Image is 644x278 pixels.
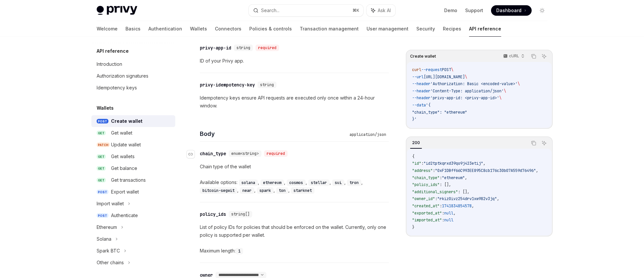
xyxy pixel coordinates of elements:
span: null [444,211,453,216]
code: starknet [291,187,314,194]
span: , [483,161,485,166]
img: light logo [97,6,137,15]
div: privy-idempotency-key [200,82,255,88]
code: ethereum [260,179,284,186]
a: API reference [469,21,501,37]
span: : [421,161,424,166]
h5: API reference [97,47,129,55]
span: [URL][DOMAIN_NAME] [424,74,465,80]
a: POSTCreate wallet [91,115,175,127]
code: ton [276,187,288,194]
span: "additional_signers" [412,189,458,195]
h5: Wallets [97,104,114,112]
span: enum<string> [231,151,259,156]
a: GETGet wallets [91,151,175,162]
div: Available options: [200,178,389,194]
span: "chain_type" [412,175,440,180]
div: Import wallet [97,200,124,208]
div: , [260,178,287,186]
code: near [240,187,254,194]
a: Dashboard [491,5,532,16]
p: cURL [509,53,519,59]
span: "ethereum" [442,175,465,180]
div: Create wallet [111,117,142,125]
div: required [264,150,288,157]
a: Policies & controls [249,21,292,37]
span: curl [412,67,421,72]
a: User management [367,21,408,37]
span: \ [504,88,506,94]
div: Get wallets [111,153,135,160]
span: POST [97,213,108,218]
span: { [412,154,414,159]
span: --data [412,102,426,108]
span: "exported_at" [412,211,442,216]
span: --request [421,67,442,72]
button: Copy the contents from the code block [529,139,538,147]
div: , [287,178,308,186]
span: : [442,217,444,223]
span: "rkiz0ivz254drv1xw982v3jq" [437,196,497,201]
div: Get transactions [111,176,146,184]
span: Create wallet [410,54,436,59]
div: Solana [97,235,111,243]
span: 1741834854578 [442,203,472,209]
a: Basics [125,21,141,37]
span: "owner_id" [412,196,435,201]
span: POST [97,190,108,195]
div: Maximum length: [200,247,389,255]
span: GET [97,154,106,159]
span: : [440,203,442,209]
a: Introduction [91,58,175,70]
span: Dashboard [496,7,521,14]
span: GET [97,178,106,183]
div: required [256,45,279,51]
a: Security [416,21,435,37]
span: : [440,175,442,180]
a: Demo [444,7,457,14]
span: , [472,203,474,209]
div: Ethereum [97,223,117,231]
a: PATCHUpdate wallet [91,139,175,151]
div: Authorization signatures [97,72,148,80]
a: Authentication [148,21,182,37]
a: POSTExport wallet [91,186,175,198]
span: null [444,217,453,223]
div: , [240,186,257,194]
a: GETGet transactions [91,174,175,186]
span: "address" [412,168,433,173]
a: Recipes [443,21,461,37]
span: 'Content-Type: application/json' [430,88,504,94]
button: Search...⌘K [249,5,363,16]
div: , [200,186,240,194]
div: Other chains [97,259,124,267]
span: POST [442,67,451,72]
span: \ [518,81,520,86]
div: , [276,186,291,194]
span: POST [97,119,108,124]
span: GET [97,131,106,136]
button: Ask AI [367,5,395,16]
code: tron [347,179,361,186]
span: : [442,211,444,216]
div: privy-app-id [200,45,231,51]
a: Idempotency keys [91,82,175,94]
a: Welcome [97,21,118,37]
span: "created_at" [412,203,440,209]
span: GET [97,166,106,171]
code: bitcoin-segwit [200,187,237,194]
span: : [433,168,435,173]
div: , [332,178,347,186]
span: string [260,82,274,87]
span: ⌘ K [352,8,359,13]
code: 1 [236,248,243,254]
a: Wallets [190,21,207,37]
code: sui [332,179,344,186]
span: --url [412,74,424,80]
a: POSTAuthenticate [91,210,175,221]
div: Export wallet [111,188,139,196]
button: Ask AI [540,52,548,61]
p: Idempotency keys ensure API requests are executed only once within a 24-hour window. [200,94,389,110]
div: , [239,178,260,186]
a: Authorization signatures [91,70,175,82]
